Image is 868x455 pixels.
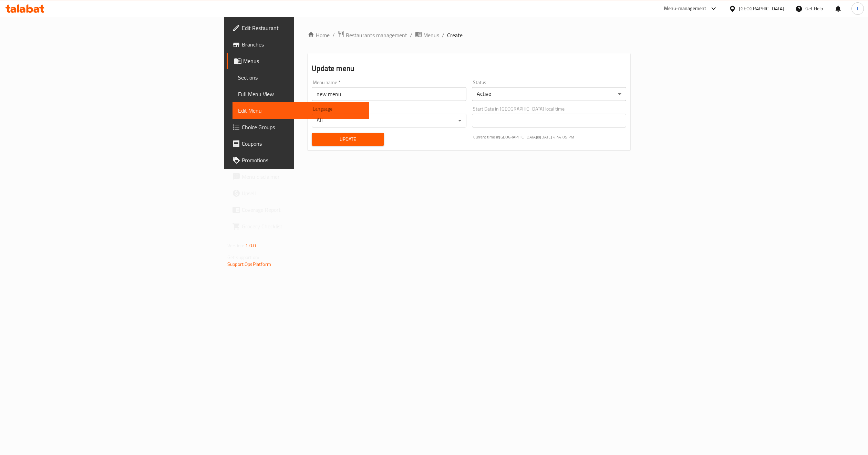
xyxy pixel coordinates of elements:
a: Upsell [227,185,369,201]
a: Promotions [227,152,369,168]
span: Choice Groups [242,123,363,131]
nav: breadcrumb [308,31,630,40]
div: All [312,114,466,127]
a: Restaurants management [338,31,407,40]
span: Menu disclaimer [242,173,363,181]
span: Coverage Report [242,206,363,214]
a: Branches [227,36,369,53]
a: Grocery Checklist [227,218,369,235]
span: Create [447,31,463,39]
span: Full Menu View [238,90,363,98]
span: Restaurants management [346,31,407,39]
span: Update [317,135,379,144]
button: Update [312,133,384,146]
span: Menus [243,57,363,65]
span: Version: [227,241,244,250]
span: Sections [238,73,363,82]
span: Promotions [242,156,363,164]
span: Get support on: [227,253,259,262]
span: Grocery Checklist [242,222,363,230]
input: Please enter Menu name [312,87,466,101]
a: Support.OpsPlatform [227,260,271,269]
span: Edit Restaurant [242,24,363,32]
div: [GEOGRAPHIC_DATA] [739,5,784,12]
a: Full Menu View [232,86,369,102]
li: / [442,31,444,39]
a: Edit Restaurant [227,20,369,36]
a: Sections [232,69,369,86]
h2: Update menu [312,63,626,74]
div: Active [472,87,626,101]
span: Edit Menu [238,106,363,115]
li: / [410,31,412,39]
span: Upsell [242,189,363,197]
p: Current time in [GEOGRAPHIC_DATA] is [DATE] 4:44:05 PM [473,134,626,140]
a: Coupons [227,135,369,152]
span: I [857,5,858,12]
span: Coupons [242,139,363,148]
span: Branches [242,40,363,49]
a: Menu disclaimer [227,168,369,185]
span: 1.0.0 [245,241,256,250]
div: Menu-management [664,4,706,13]
a: Choice Groups [227,119,369,135]
span: Menus [423,31,439,39]
a: Menus [415,31,439,40]
a: Menus [227,53,369,69]
a: Edit Menu [232,102,369,119]
a: Coverage Report [227,201,369,218]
